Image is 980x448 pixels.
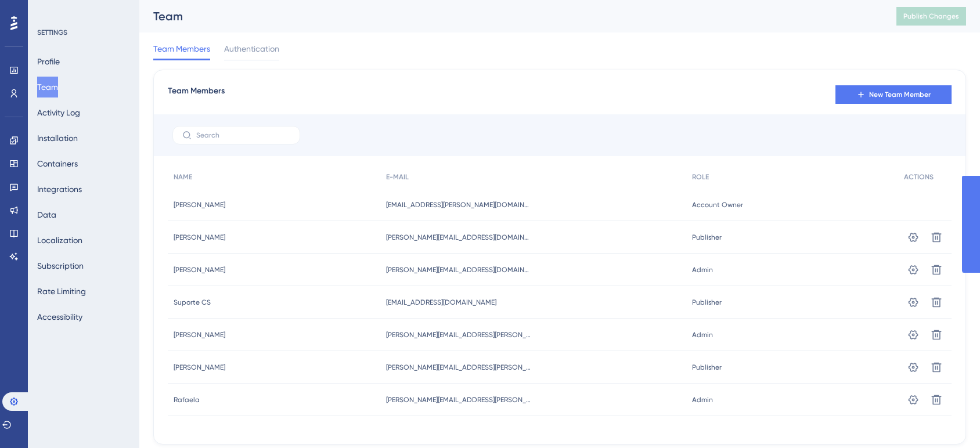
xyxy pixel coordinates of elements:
span: Team Members [153,42,210,56]
iframe: UserGuiding AI Assistant Launcher [931,402,966,437]
button: Integrations [37,179,82,200]
div: Team [153,8,867,24]
span: [PERSON_NAME][EMAIL_ADDRESS][DOMAIN_NAME] [386,233,531,242]
span: Suporte CS [174,298,211,307]
button: Rate Limiting [37,281,86,302]
button: Subscription [37,255,84,276]
span: ACTIONS [904,172,934,182]
span: Admin [692,330,713,339]
span: [PERSON_NAME][EMAIL_ADDRESS][PERSON_NAME][DOMAIN_NAME] [386,363,531,372]
span: [PERSON_NAME] [174,330,225,339]
input: Search [196,131,290,139]
span: Rafaela [174,395,200,404]
span: New Team Member [869,90,931,99]
button: Containers [37,153,78,174]
button: Team [37,77,58,97]
button: Installation [37,128,78,149]
span: [PERSON_NAME][EMAIL_ADDRESS][DOMAIN_NAME] [386,265,531,274]
span: [PERSON_NAME] [174,233,225,242]
span: Account Owner [692,200,743,209]
button: Data [37,204,56,225]
span: [PERSON_NAME][EMAIL_ADDRESS][PERSON_NAME][DOMAIN_NAME] [386,330,531,339]
span: NAME [174,172,192,182]
span: Publish Changes [903,12,959,21]
button: Localization [37,230,82,251]
span: Admin [692,395,713,404]
span: [PERSON_NAME] [174,200,225,209]
span: E-MAIL [386,172,409,182]
span: Authentication [224,42,279,56]
span: Publisher [692,363,722,372]
span: Admin [692,265,713,274]
span: Publisher [692,233,722,242]
span: [PERSON_NAME] [174,363,225,372]
span: [PERSON_NAME] [174,265,225,274]
span: [EMAIL_ADDRESS][PERSON_NAME][DOMAIN_NAME] [386,200,531,209]
span: [EMAIL_ADDRESS][DOMAIN_NAME] [386,298,496,307]
div: SETTINGS [37,28,131,37]
span: ROLE [692,172,709,182]
button: Accessibility [37,306,82,327]
span: Publisher [692,298,722,307]
button: Publish Changes [896,7,966,26]
button: New Team Member [835,85,952,104]
button: Profile [37,51,60,72]
span: Team Members [168,84,225,105]
button: Activity Log [37,102,80,123]
span: [PERSON_NAME][EMAIL_ADDRESS][PERSON_NAME][DOMAIN_NAME] [386,395,531,404]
